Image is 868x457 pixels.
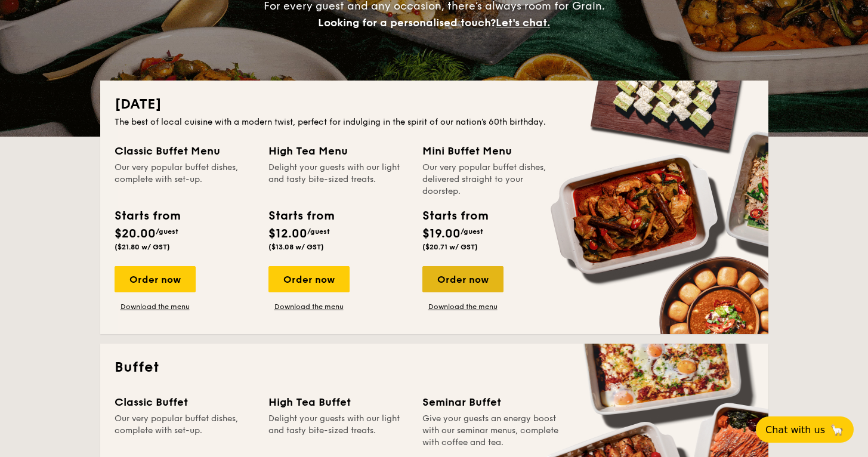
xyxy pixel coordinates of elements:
span: Chat with us [765,424,825,436]
span: /guest [156,227,178,236]
span: ($13.08 w/ GST) [268,243,324,251]
div: The best of local cuisine with a modern twist, perfect for indulging in the spirit of our nation’... [115,116,754,128]
div: Our very popular buffet dishes, complete with set-up. [115,413,254,449]
h2: [DATE] [115,95,754,114]
div: Order now [422,266,503,292]
span: $20.00 [115,227,156,241]
div: High Tea Menu [268,143,408,159]
span: /guest [461,227,483,236]
div: Starts from [268,207,333,225]
div: Starts from [422,207,487,225]
div: Order now [115,266,196,292]
a: Download the menu [422,302,503,311]
span: ($21.80 w/ GST) [115,243,170,251]
div: Delight your guests with our light and tasty bite-sized treats. [268,413,408,449]
a: Download the menu [268,302,350,311]
div: Delight your guests with our light and tasty bite-sized treats. [268,162,408,197]
h2: Buffet [115,358,754,377]
span: 🦙 [830,423,844,437]
a: Download the menu [115,302,196,311]
span: Let's chat. [496,16,550,29]
div: Starts from [115,207,180,225]
span: ($20.71 w/ GST) [422,243,478,251]
div: Order now [268,266,350,292]
div: Our very popular buffet dishes, complete with set-up. [115,162,254,197]
div: Mini Buffet Menu [422,143,562,159]
div: Classic Buffet Menu [115,143,254,159]
div: Our very popular buffet dishes, delivered straight to your doorstep. [422,162,562,197]
span: $19.00 [422,227,461,241]
span: /guest [307,227,330,236]
button: Chat with us🦙 [756,416,854,443]
span: $12.00 [268,227,307,241]
div: Classic Buffet [115,394,254,410]
div: Give your guests an energy boost with our seminar menus, complete with coffee and tea. [422,413,562,449]
div: High Tea Buffet [268,394,408,410]
span: Looking for a personalised touch? [318,16,496,29]
div: Seminar Buffet [422,394,562,410]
